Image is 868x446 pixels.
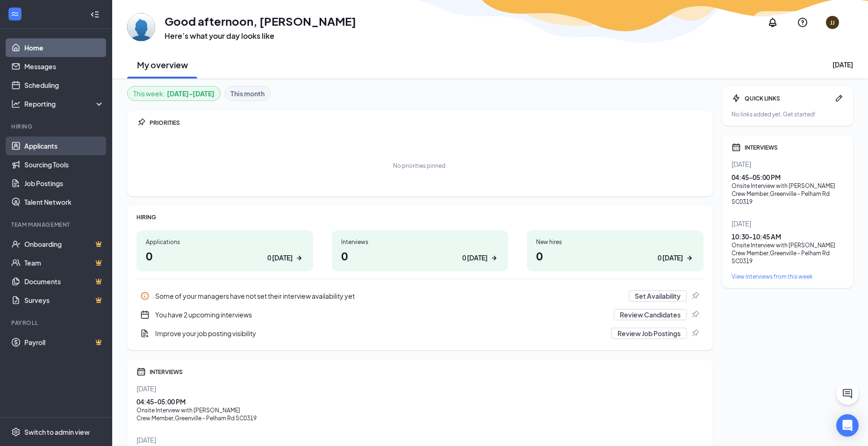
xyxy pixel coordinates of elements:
div: 0 [DATE] [658,253,683,263]
div: New hires [536,238,694,246]
a: New hires00 [DATE]ArrowRight [527,230,703,271]
svg: Pin [690,310,700,319]
div: [DATE] [136,435,703,445]
div: [DATE] [832,60,853,69]
a: Job Postings [24,174,104,193]
a: InfoSome of your managers have not set their interview availability yetSet AvailabilityPin [136,287,703,305]
div: HIRING [136,213,703,221]
svg: Pin [690,329,700,338]
svg: Settings [11,427,21,437]
button: ChatActive [836,382,859,405]
a: Interviews00 [DATE]ArrowRight [332,230,509,271]
h2: My overview [137,59,188,71]
div: You have 2 upcoming interviews [155,310,608,319]
svg: Collapse [90,10,100,19]
div: 0 [DATE] [462,253,488,263]
a: View interviews from this week [732,273,844,281]
div: Onsite Interview with [PERSON_NAME] [732,241,844,249]
svg: ArrowRight [294,253,304,263]
div: QUICK LINKS [745,94,831,102]
img: John Johnson [127,13,155,41]
div: No priorities pinned. [393,162,447,170]
button: Review Job Postings [611,328,687,339]
div: [DATE] [732,159,844,169]
div: JJ [830,19,835,27]
div: Crew Member , Greenville - Pelham Rd SC0319 [136,414,703,422]
a: Scheduling [24,76,104,94]
div: INTERVIEWS [745,144,844,151]
svg: ChatActive [842,388,853,399]
svg: Bolt [732,94,741,103]
a: DocumentAddImprove your job posting visibilityReview Job PostingsPin [136,324,703,343]
div: [DATE] [136,384,703,393]
div: Open Intercom Messenger [836,414,859,437]
svg: DocumentAdd [140,329,150,338]
div: 10:30 - 10:45 AM [732,232,844,241]
svg: Calendar [732,143,741,152]
div: Some of your managers have not set their interview availability yet [136,287,703,305]
svg: WorkstreamLogo [10,9,20,19]
div: PRIORITIES [150,119,703,127]
div: Onsite Interview with [PERSON_NAME] [136,406,703,414]
button: Review Candidates [614,309,687,320]
svg: ArrowRight [489,253,499,263]
a: Home [24,38,104,57]
h1: 0 [341,248,499,264]
svg: Pen [834,94,844,103]
div: Crew Member , Greenville - Pelham Rd SC0319 [732,249,844,265]
div: Onsite Interview with [PERSON_NAME] [732,182,844,190]
div: 0 [DATE] [267,253,293,263]
div: Payroll [11,319,102,327]
svg: Pin [690,291,700,301]
div: Improve your job posting visibility [136,324,703,343]
a: Applications00 [DATE]ArrowRight [136,230,313,271]
svg: CalendarNew [140,310,150,319]
div: This week : [133,88,215,99]
svg: Info [140,291,150,301]
svg: Notifications [767,17,778,28]
div: Some of your managers have not set their interview availability yet [155,291,623,301]
div: You have 2 upcoming interviews [136,305,703,324]
a: PayrollCrown [24,333,104,352]
div: Crew Member , Greenville - Pelham Rd SC0319 [732,190,844,206]
a: DocumentsCrown [24,272,104,291]
div: Reporting [24,99,105,108]
div: Hiring [11,122,102,130]
div: Interviews [341,238,499,246]
a: Sourcing Tools [24,155,104,174]
a: CalendarNewYou have 2 upcoming interviewsReview CandidatesPin [136,305,703,324]
a: TeamCrown [24,253,104,272]
svg: Analysis [11,99,21,108]
a: SurveysCrown [24,291,104,309]
svg: Pin [136,118,146,127]
div: Switch to admin view [24,427,90,437]
h3: Here’s what your day looks like [165,31,356,41]
svg: ArrowRight [685,253,694,263]
a: Applicants [24,137,104,155]
div: Improve your job posting visibility [155,329,606,338]
b: [DATE] - [DATE] [167,88,215,99]
a: Messages [24,57,104,76]
div: Applications [146,238,304,246]
div: INTERVIEWS [150,368,703,376]
h1: 0 [536,248,694,264]
div: [DATE] [732,219,844,228]
a: OnboardingCrown [24,235,104,253]
button: Set Availability [629,290,687,302]
svg: QuestionInfo [797,17,808,28]
h1: 0 [146,248,304,264]
div: 04:45 - 05:00 PM [136,397,703,406]
div: No links added yet. Get started! [732,110,844,118]
div: Team Management [11,221,102,229]
h1: Good afternoon, [PERSON_NAME] [165,13,356,29]
a: Talent Network [24,193,104,211]
svg: Calendar [136,367,146,376]
div: 04:45 - 05:00 PM [732,173,844,182]
b: This month [230,88,265,99]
